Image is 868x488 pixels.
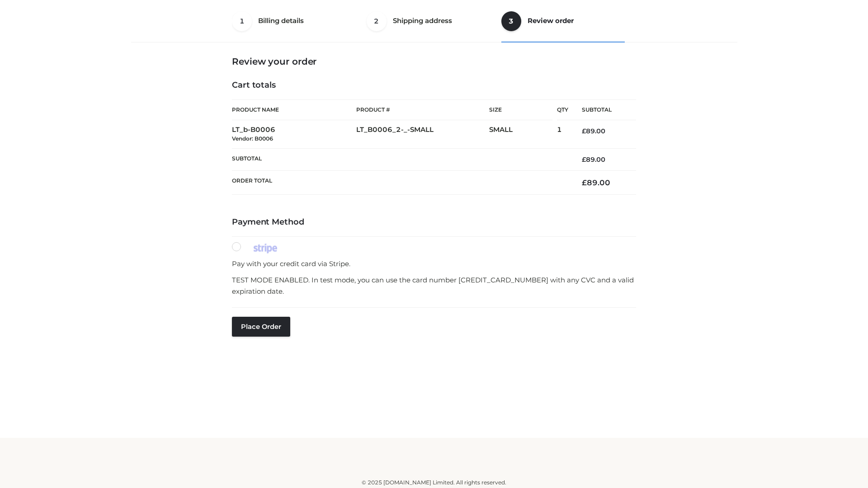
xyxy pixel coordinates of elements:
[232,274,636,297] p: TEST MODE ENABLED. In test mode, you can use the card number [CREDIT_CARD_NUMBER] with any CVC an...
[232,99,356,120] th: Product Name
[489,100,552,120] th: Size
[557,120,568,149] td: 1
[232,217,636,227] h4: Payment Method
[232,135,273,142] small: Vendor: B0006
[232,148,568,170] th: Subtotal
[356,99,489,120] th: Product #
[232,80,636,90] h4: Cart totals
[582,127,605,135] bdi: 89.00
[582,127,586,135] span: £
[582,155,605,164] bdi: 89.00
[232,258,636,270] p: Pay with your credit card via Stripe.
[232,317,290,337] button: Place order
[582,178,587,187] span: £
[134,478,734,487] div: © 2025 [DOMAIN_NAME] Limited. All rights reserved.
[582,178,610,187] bdi: 89.00
[568,100,636,120] th: Subtotal
[489,120,557,149] td: SMALL
[232,56,636,67] h3: Review your order
[557,99,568,120] th: Qty
[232,171,568,195] th: Order Total
[356,120,489,149] td: LT_B0006_2-_-SMALL
[582,155,586,164] span: £
[232,120,356,149] td: LT_b-B0006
